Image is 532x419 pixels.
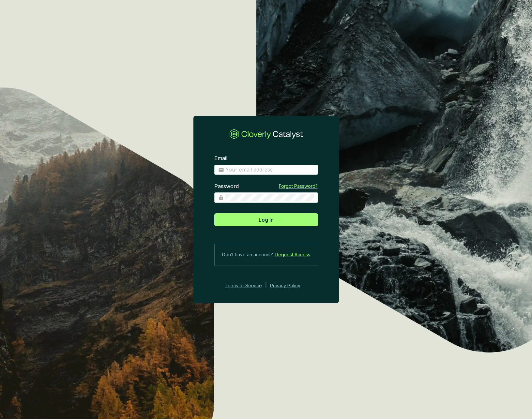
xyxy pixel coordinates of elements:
a: Forgot Password? [279,183,318,189]
a: Request Access [275,251,310,259]
input: Password [225,194,314,201]
div: | [265,282,267,290]
label: Email [214,155,227,162]
span: Don’t have an account? [222,251,273,259]
button: Log In [214,213,318,226]
label: Password [214,183,239,190]
input: Email [225,166,314,173]
a: Privacy Policy [270,282,309,290]
span: Log In [259,216,274,224]
a: Terms of Service [223,282,262,290]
